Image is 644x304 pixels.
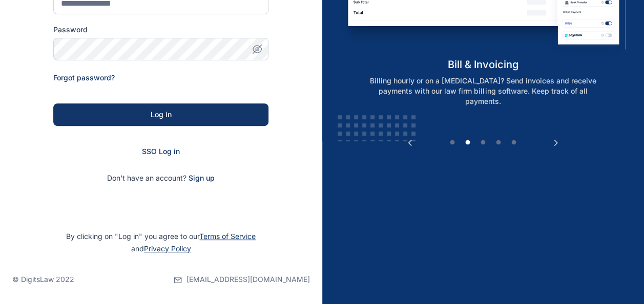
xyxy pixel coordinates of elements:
[551,138,561,148] button: Next
[131,244,191,253] span: and
[493,138,504,148] button: 4
[352,76,614,106] p: Billing hourly or on a [MEDICAL_DATA]? Send invoices and receive payments with our law firm billi...
[478,138,488,148] button: 3
[405,138,415,148] button: Previous
[341,57,625,72] h5: bill & invoicing
[447,138,458,148] button: 1
[199,232,256,241] a: Terms of Service
[70,110,252,120] div: Log in
[12,230,310,255] p: By clicking on "Log in" you agree to our
[189,173,215,183] span: Sign up
[53,73,115,82] a: Forgot password?
[12,274,74,285] p: © DigitsLaw 2022
[53,25,268,35] label: Password
[142,147,180,156] a: SSO Log in
[509,138,519,148] button: 5
[463,138,473,148] button: 2
[144,244,191,253] a: Privacy Policy
[53,103,268,126] button: Log in
[53,173,268,183] p: Don't have an account?
[174,255,310,304] a: [EMAIL_ADDRESS][DOMAIN_NAME]
[186,274,310,285] span: [EMAIL_ADDRESS][DOMAIN_NAME]
[189,173,215,182] a: Sign up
